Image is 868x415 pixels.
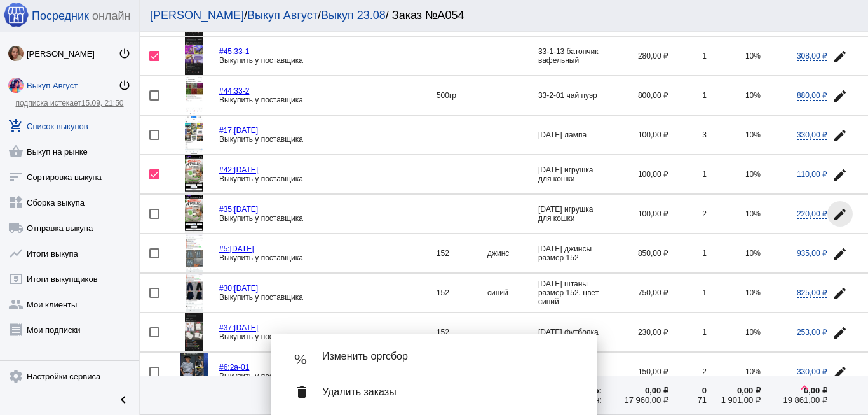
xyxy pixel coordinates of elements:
mat-icon: widgets [8,195,24,210]
td: джинс [487,234,538,273]
a: подписка истекает15.09, 21:50 [15,99,123,108]
div: Выкуп Август [27,81,118,90]
a: #17:[DATE] [219,126,258,135]
span: Изменить оргсбор [322,350,576,363]
div: 750,00 ₽ [602,288,668,297]
app-description-cutted: [DATE] игрушка для кошки [538,165,602,183]
mat-icon: edit [832,246,848,262]
span: 330,00 ₽ [797,130,827,140]
mat-icon: add_shopping_cart [8,118,24,134]
span: 308,00 ₽ [797,52,827,61]
app-description-cutted: 33-1-13 батончик вафельный [538,47,602,65]
div: 1 [668,91,707,100]
mat-icon: edit [832,207,848,222]
a: [PERSON_NAME] [150,9,244,22]
a: Выкуп 23.08 [321,9,386,22]
mat-icon: power_settings_new [118,79,131,92]
a: #5:[DATE] [219,244,254,253]
app-description-cutted: [DATE] футболка [538,328,602,337]
td: синий [487,274,538,313]
span: 10% [745,91,761,100]
a: #35:[DATE] [219,205,258,214]
div: 1 [668,52,707,60]
a: #37:[DATE] [219,323,258,332]
div: 100,00 ₽ [602,209,668,218]
span: 880,00 ₽ [797,91,827,101]
img: c1y81Gxw2NVjbJ4z2cugIUficVbCkwbJSVcmwxoopMkLA7rv2L2IWKdNn4AemO6yIPoJaHsrgjNWrcfSu9ANNfr-.jpg [185,116,203,154]
span: 10% [745,209,761,218]
div: 2 [668,209,707,218]
div: 3 [668,130,707,139]
div: Выкупить у поставщика [219,332,437,341]
div: 152 [437,249,487,258]
div: 71 [668,395,707,405]
div: 17 960,00 ₽ [602,395,668,405]
span: #42: [219,165,234,174]
img: Q59APxvHB6OH3J8Q4slEWI_9I7GVBpfGnRkG5dzRIP8RirJSWjsL1ozULLAYL9bqolV_bqeRvcM86D10rP-Zk1bO.jpg [186,76,203,115]
a: #44:33-2 [219,87,249,95]
span: 10% [745,52,761,60]
span: 253,00 ₽ [797,328,827,337]
div: 800,00 ₽ [602,91,668,100]
app-description-cutted: [DATE] штаны размер 152. цвет синий [538,279,602,306]
img: Z07f8n1bNobTOomftWAMfehW8WIoMhbMb4c9WctChIh2zmPMHhBJjdcqlz59Rorq62hc5zCH1qhBojQ3X65yuGdb.jpg [8,78,24,93]
span: #35: [219,205,234,214]
mat-icon: local_shipping [8,220,24,236]
div: 1 901,00 ₽ [707,395,761,405]
div: Выкупить у поставщика [219,56,437,65]
span: 825,00 ₽ [797,288,827,298]
mat-icon: % [292,346,312,367]
a: #45:33-1 [219,47,249,56]
a: #42:[DATE] [219,165,258,174]
img: on0ut86dQvPhK_1Kz5yKIjPGWdri-1CvZoczT9y769O33TF1gxuNrUuwu-CpwLRfFoUaLaGpdMP0MMpCSPOOQLoQ.jpg [185,37,203,75]
img: _urRvDt5jMrHe0dhO_qrCqCtipiqPkdiBz8YQx2KJEYGftgRFRKWp58InoWz4_CfGXduzNqB6DEe2gQig4ZsDISs.jpg [8,46,24,61]
div: 0,00 ₽ [707,386,761,395]
span: Посредник [32,10,89,23]
span: 10% [745,170,761,179]
span: #30: [219,284,234,293]
mat-icon: delete [292,382,312,402]
span: #37: [219,323,234,332]
div: 152 [437,328,487,337]
div: 850,00 ₽ [602,249,668,258]
div: 100,00 ₽ [602,130,668,139]
mat-icon: group [8,297,24,312]
div: 1 [668,249,707,258]
span: 220,00 ₽ [797,209,827,219]
mat-icon: edit [832,167,848,183]
mat-icon: edit [832,286,848,301]
div: 150,00 ₽ [602,367,668,376]
div: Выкупить у поставщика [219,95,437,104]
span: Удалить заказы [322,386,576,398]
mat-icon: shopping_basket [8,144,24,159]
div: Выкупить у поставщика [219,135,437,144]
app-description-cutted: [DATE] лампа [538,130,602,139]
a: #30:[DATE] [219,284,258,293]
span: 10% [745,367,761,376]
span: 10% [745,328,761,337]
img: dm0l5Yr_keU-vbIDQwvZAiaJ72L0AlDG5w3Ttbmr9zHTJHq_7kNTKTRtTq6KrcsyElJqkx5UqvwX2muhjY3Zh41c.jpg [186,274,203,312]
span: 330,00 ₽ [797,367,827,377]
span: #6: [219,363,230,372]
div: Выкупить у поставщика [219,372,437,381]
app-description-cutted: [DATE] джинсы размер 152 [538,244,602,262]
img: GmY4_c7dsfJdlBK7k1t95U4UPyUFLenW8LwT8v-_XwvktInjXNCoZJ0x3RXyqCzw8Cvl0DDE5FY2wo4tg81RzuKg.jpg [185,195,203,233]
div: [PERSON_NAME] [27,49,118,59]
mat-icon: keyboard_arrow_up [797,380,812,395]
div: 500гр [437,91,487,100]
mat-icon: receipt [8,322,24,337]
mat-icon: show_chart [8,246,24,261]
div: 100,00 ₽ [602,170,668,179]
div: Выкупить у поставщика [219,174,437,183]
div: / / / Заказ №А054 [150,9,845,22]
span: 935,00 ₽ [797,249,827,258]
span: 110,00 ₽ [797,170,827,179]
mat-icon: edit [832,49,848,64]
div: 280,00 ₽ [602,52,668,60]
app-description-cutted: [DATE] игрушка для кошки [538,205,602,223]
div: 0,00 ₽ [602,386,668,395]
a: Выкуп Август [247,9,318,22]
mat-icon: settings [8,369,24,384]
img: GmY4_c7dsfJdlBK7k1t95U4UPyUFLenW8LwT8v-_XwvktInjXNCoZJ0x3RXyqCzw8Cvl0DDE5FY2wo4tg81RzuKg.jpg [185,155,203,193]
app-description-cutted: 33-2-01 чай пуэр [538,91,602,100]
